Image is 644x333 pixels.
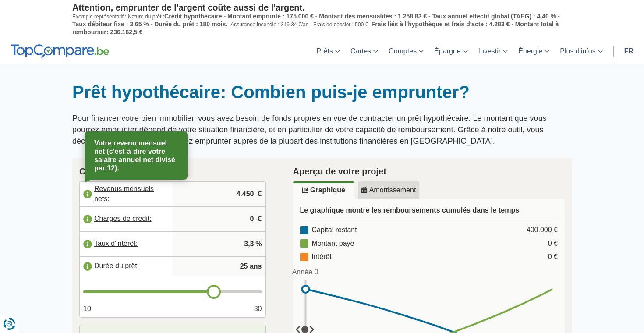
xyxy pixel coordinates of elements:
div: 0 € [548,239,558,249]
label: Taux d'intérêt: [80,234,173,254]
div: Intérêt [300,252,332,262]
span: 30 [254,304,262,314]
a: Énergie [513,38,555,64]
a: Plus d'infos [555,38,608,64]
span: ans [250,262,262,272]
a: Épargne [429,38,473,64]
h2: Calculateur [79,165,266,178]
span: Crédit hypothécaire - Montant emprunté : 175.000 € - Montant des mensualités : 1.258,83 € - Taux ... [72,13,560,28]
input: | [176,207,262,231]
a: Investir [473,38,513,64]
p: Attention, emprunter de l'argent coûte aussi de l'argent. [72,2,572,13]
a: Prêts [311,38,345,64]
img: TopCompare [11,44,109,58]
div: Montant payé [300,239,354,249]
label: Charges de crédit: [80,209,173,229]
div: 0 € [548,252,558,262]
span: % [255,239,262,249]
span: Frais liés à l'hypothèque et frais d'acte : 4.283 € - Montant total à rembourser: 236.162,5 € [72,21,559,35]
div: Capital restant [300,225,357,235]
h2: Aperçu de votre projet [293,165,565,178]
h1: Prêt hypothécaire: Combien puis-je emprunter? [72,81,572,103]
p: Pour financer votre bien immobilier, vous avez besoin de fonds propres en vue de contracter un pr... [72,113,572,147]
u: Amortissement [361,187,416,194]
p: Exemple représentatif : Nature du prêt : - Assurance incendie : 319.34 €/an - Frais de dossier : ... [72,13,572,36]
a: Cartes [345,38,383,64]
h3: Le graphique montre les remboursements cumulés dans le temps [300,206,558,218]
span: € [258,189,262,199]
u: Graphique [302,187,345,194]
span: € [258,214,262,224]
a: Comptes [383,38,429,64]
label: Durée du prêt: [80,257,173,276]
div: 400.000 € [527,225,558,235]
input: | [176,182,262,206]
a: fr [619,38,639,64]
span: 10 [83,304,91,314]
div: Votre revenu mensuel net (c'est-à-dire votre salaire annuel net divisé par 12). [88,135,184,177]
input: | [176,232,262,256]
label: Revenus mensuels nets: [80,184,173,204]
